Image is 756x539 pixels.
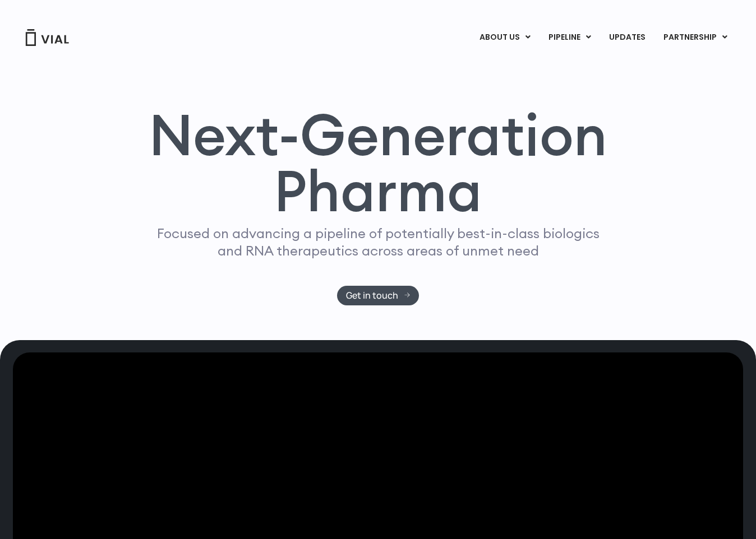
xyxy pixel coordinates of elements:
a: Get in touch [337,286,420,305]
img: Vial Logo [25,29,70,46]
span: Get in touch [346,291,398,300]
a: UPDATES [600,28,654,47]
a: PIPELINEMenu Toggle [540,28,600,47]
p: Focused on advancing a pipeline of potentially best-in-class biologics and RNA therapeutics acros... [152,225,604,259]
a: PARTNERSHIPMenu Toggle [654,28,736,47]
h1: Next-Generation Pharma [135,106,621,220]
a: ABOUT USMenu Toggle [471,28,539,47]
